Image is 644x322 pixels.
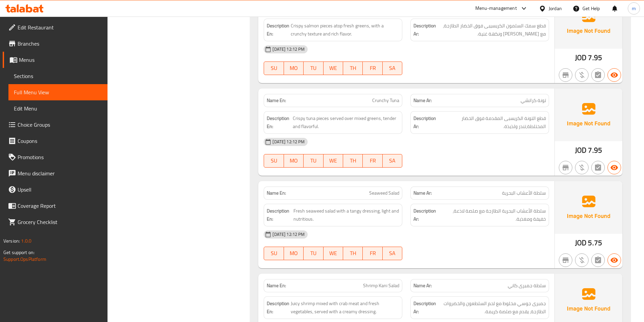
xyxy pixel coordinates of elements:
[607,253,621,267] button: Available
[3,165,108,181] a: Menu disclaimer
[326,248,340,258] span: WE
[521,97,546,104] span: تونة كرانشي
[413,114,438,131] strong: Description Ar:
[365,63,380,73] span: FR
[607,161,621,174] button: Available
[326,156,340,166] span: WE
[264,61,284,75] button: SU
[437,22,546,38] span: قطع سمك السلمون الكريسيبى فوق الخضار الطازجة، مع ملمس كرانشي ونكهة غنية.
[343,61,363,75] button: TH
[591,161,605,174] button: Not has choices
[304,61,323,75] button: TU
[413,207,438,223] strong: Description Ar:
[575,161,589,174] button: Purchased item
[291,22,399,38] span: Crispy salmon pieces atop fresh greens, with a crunchy texture and rich flavor.
[287,63,301,73] span: MO
[326,63,340,73] span: WE
[369,190,399,197] span: Seaweed Salad
[365,156,380,166] span: FR
[264,154,284,168] button: SU
[3,149,108,165] a: Promotions
[3,117,108,133] a: Choice Groups
[3,35,108,52] a: Branches
[385,63,400,73] span: SA
[267,207,292,223] strong: Description En:
[591,68,605,82] button: Not has choices
[413,299,436,316] strong: Description Ar:
[304,154,323,168] button: TU
[365,248,380,258] span: FR
[284,154,304,168] button: MO
[324,247,343,260] button: WE
[18,137,102,145] span: Coupons
[588,236,602,249] span: 5.75
[3,181,108,198] a: Upsell
[324,154,343,168] button: WE
[267,299,289,316] strong: Description En:
[18,218,102,226] span: Grocery Checklist
[475,4,517,13] div: Menu-management
[306,248,320,258] span: TU
[18,40,102,48] span: Branches
[607,68,621,82] button: Available
[18,202,102,210] span: Coverage Report
[383,154,402,168] button: SA
[264,247,284,260] button: SU
[343,154,363,168] button: TH
[3,198,108,214] a: Coverage Report
[14,88,102,96] span: Full Menu View
[304,247,323,260] button: TU
[559,68,572,82] button: Not branch specific item
[363,282,399,289] span: Shrimp Kani Salad
[413,22,436,38] strong: Description Ar:
[267,97,286,104] strong: Name En:
[18,121,102,129] span: Choice Groups
[383,247,402,260] button: SA
[267,114,291,131] strong: Description En:
[287,156,301,166] span: MO
[632,5,636,12] span: m
[8,84,108,100] a: Full Menu View
[3,19,108,35] a: Edit Restaurant
[270,231,307,238] span: [DATE] 12:12 PM
[293,114,399,131] span: Crispy tuna pieces served over mixed greens, tender and flavorful.
[559,253,572,267] button: Not branch specific item
[413,282,432,289] strong: Name Ar:
[306,63,320,73] span: TU
[267,190,286,197] strong: Name En:
[439,114,546,131] span: قطع التونة الكريسبى المقدمة فوق الخضار المختلطة،تندر ولذيذة.
[437,299,546,316] span: جمبرى جوسي مخلوط مع لحم السلطعون والخضروات الطازجة، يقدم مع صلصة كريمة.
[575,68,589,82] button: Purchased item
[18,169,102,177] span: Menu disclaimer
[267,248,281,258] span: SU
[21,237,31,245] span: 1.0.0
[555,181,622,234] img: Ae5nvW7+0k+MAAAAAElFTkSuQmCC
[575,236,587,249] span: JOD
[14,72,102,80] span: Sections
[343,247,363,260] button: TH
[363,154,382,168] button: FR
[363,61,382,75] button: FR
[413,97,432,104] strong: Name Ar:
[575,253,589,267] button: Purchased item
[18,23,102,31] span: Edit Restaurant
[19,56,102,64] span: Menus
[267,63,281,73] span: SU
[549,5,562,12] div: Jordan
[287,248,301,258] span: MO
[439,207,546,223] span: سلطة الأعشاب البحرية الطازجة مع صلصة لاذعة، خفيفة ومغذية.
[3,248,34,257] span: Get support on:
[385,156,400,166] span: SA
[575,144,587,157] span: JOD
[267,22,289,38] strong: Description En:
[8,68,108,84] a: Sections
[18,153,102,161] span: Promotions
[267,156,281,166] span: SU
[8,100,108,117] a: Edit Menu
[363,247,382,260] button: FR
[293,207,399,223] span: Fresh seaweed salad with a tangy dressing, light and nutritious.
[588,144,602,157] span: 7.95
[3,52,108,68] a: Menus
[306,156,320,166] span: TU
[555,89,622,141] img: Ae5nvW7+0k+MAAAAAElFTkSuQmCC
